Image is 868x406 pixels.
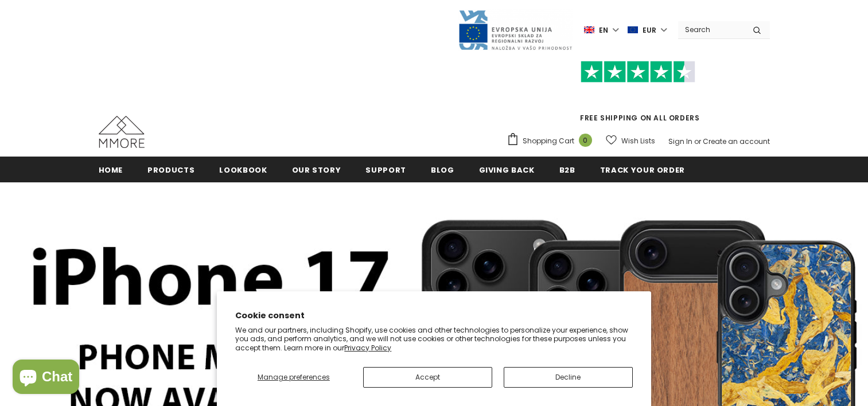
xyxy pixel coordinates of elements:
[600,165,685,175] span: Track your order
[507,83,770,112] iframe: Customer reviews powered by Trustpilot
[292,157,341,182] a: Our Story
[507,66,770,123] span: FREE SHIPPING ON ALL ORDERS
[9,360,83,397] inbox-online-store-chat: Shopify online store chat
[344,343,391,353] a: Privacy Policy
[678,21,744,38] input: Search Site
[219,165,267,175] span: Lookbook
[99,165,123,175] span: Home
[581,61,695,83] img: Trust Pilot Stars
[504,367,633,388] button: Decline
[99,116,145,148] img: MMORE Cases
[235,367,352,388] button: Manage preferences
[479,157,535,182] a: Giving back
[621,135,655,147] span: Wish Lists
[363,367,492,388] button: Accept
[584,25,594,35] img: i-lang-1.png
[643,25,656,36] span: EUR
[292,165,341,175] span: Our Story
[579,134,592,147] span: 0
[694,136,701,146] span: or
[458,9,573,51] img: Javni Razpis
[147,157,194,182] a: Products
[559,165,575,175] span: B2B
[258,372,330,382] span: Manage preferences
[703,136,770,146] a: Create an account
[99,157,123,182] a: Home
[600,157,685,182] a: Track your order
[507,132,598,150] a: Shopping Cart 0
[365,157,406,182] a: support
[606,131,655,151] a: Wish Lists
[235,326,633,353] p: We and our partners, including Shopify, use cookies and other technologies to personalize your ex...
[431,157,454,182] a: Blog
[365,165,406,175] span: support
[523,135,574,147] span: Shopping Cart
[559,157,575,182] a: B2B
[431,165,454,175] span: Blog
[479,165,535,175] span: Giving back
[458,25,573,34] a: Javni Razpis
[599,25,608,36] span: en
[147,165,194,175] span: Products
[219,157,267,182] a: Lookbook
[668,136,692,146] a: Sign In
[235,310,633,322] h2: Cookie consent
